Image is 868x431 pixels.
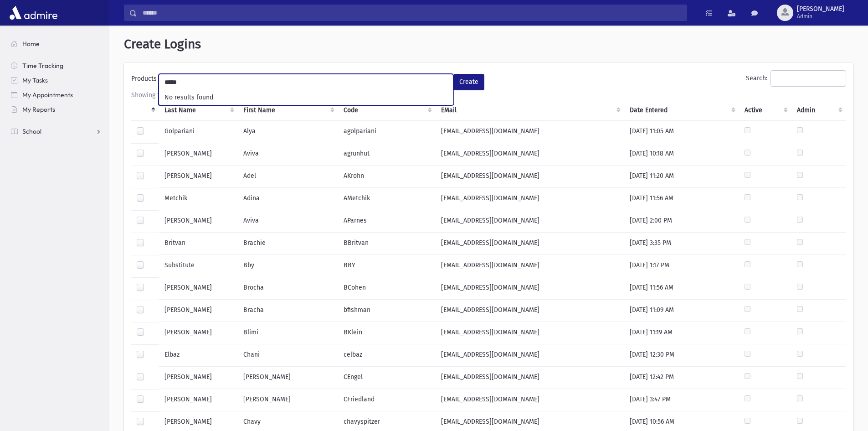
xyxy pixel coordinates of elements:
a: Time Tracking [4,58,109,73]
td: [EMAIL_ADDRESS][DOMAIN_NAME] [436,367,624,389]
th: Last Name : activate to sort column ascending [159,100,238,121]
td: Brocha [238,277,338,300]
td: [PERSON_NAME] [159,322,238,344]
th: Date Entered : activate to sort column ascending [624,100,740,121]
td: [DATE] 12:30 PM [624,344,740,367]
td: [EMAIL_ADDRESS][DOMAIN_NAME] [436,277,624,300]
td: AMetchik [338,188,436,210]
th: Code : activate to sort column ascending [338,100,436,121]
td: [EMAIL_ADDRESS][DOMAIN_NAME] [436,389,624,411]
td: [PERSON_NAME] [159,210,238,233]
td: [EMAIL_ADDRESS][DOMAIN_NAME] [436,322,624,344]
span: Admin [797,13,844,20]
td: Britvan [159,233,238,255]
td: [PERSON_NAME] [159,166,238,188]
td: CFriedland [338,389,436,411]
td: Chani [238,344,338,367]
td: [DATE] 11:19 AM [624,322,740,344]
td: [EMAIL_ADDRESS][DOMAIN_NAME] [436,344,624,367]
div: Showing 1 to 25 of 85 entries [131,90,846,100]
td: [DATE] 11:05 AM [624,120,740,143]
span: School [22,127,41,135]
img: AdmirePro [7,4,60,22]
th: First Name : activate to sort column ascending [238,100,338,121]
th: Active : activate to sort column ascending [739,100,791,121]
td: agrunhut [338,143,436,166]
td: [EMAIL_ADDRESS][DOMAIN_NAME] [436,166,624,188]
td: [DATE] 2:00 PM [624,210,740,233]
td: [EMAIL_ADDRESS][DOMAIN_NAME] [436,120,624,143]
span: Time Tracking [22,62,63,70]
input: Search [137,5,687,21]
td: [PERSON_NAME] [238,367,338,389]
td: [PERSON_NAME] [159,143,238,166]
td: [PERSON_NAME] [238,389,338,411]
td: [PERSON_NAME] [159,277,238,300]
label: Search: [746,70,846,87]
td: Blimi [238,322,338,344]
h1: Create Logins [124,36,853,52]
td: BBritvan [338,233,436,255]
label: Products [131,74,159,87]
td: celbaz [338,344,436,367]
span: My Appointments [22,91,73,99]
span: My Reports [22,105,55,114]
td: [DATE] 3:35 PM [624,233,740,255]
a: My Reports [4,102,109,117]
button: Create [453,74,484,90]
td: [EMAIL_ADDRESS][DOMAIN_NAME] [436,233,624,255]
td: Aviva [238,143,338,166]
td: [PERSON_NAME] [159,300,238,322]
td: [EMAIL_ADDRESS][DOMAIN_NAME] [436,300,624,322]
td: BBY [338,255,436,277]
td: Elbaz [159,344,238,367]
td: [EMAIL_ADDRESS][DOMAIN_NAME] [436,255,624,277]
td: Alya [238,120,338,143]
td: [DATE] 11:20 AM [624,166,740,188]
td: Substitute [159,255,238,277]
td: Bracha [238,300,338,322]
td: Bby [238,255,338,277]
td: BKlein [338,322,436,344]
a: My Tasks [4,73,109,88]
a: School [4,124,109,139]
td: [PERSON_NAME] [159,367,238,389]
td: [DATE] 1:17 PM [624,255,740,277]
span: Home [22,40,40,48]
td: Aviva [238,210,338,233]
td: [DATE] 11:09 AM [624,300,740,322]
td: Brachie [238,233,338,255]
td: [EMAIL_ADDRESS][DOMAIN_NAME] [436,210,624,233]
td: bfishman [338,300,436,322]
td: [EMAIL_ADDRESS][DOMAIN_NAME] [436,143,624,166]
li: No results found [159,90,453,105]
td: [EMAIL_ADDRESS][DOMAIN_NAME] [436,188,624,210]
td: Golpariani [159,120,238,143]
td: CEngel [338,367,436,389]
a: Home [4,36,109,51]
span: My Tasks [22,76,48,84]
td: [PERSON_NAME] [159,389,238,411]
td: Adel [238,166,338,188]
td: [DATE] 12:42 PM [624,367,740,389]
td: BCohen [338,277,436,300]
td: [DATE] 11:56 AM [624,277,740,300]
a: My Appointments [4,88,109,102]
input: Search: [770,70,846,87]
td: Metchik [159,188,238,210]
td: AParnes [338,210,436,233]
th: Admin : activate to sort column ascending [791,100,846,121]
th: EMail : activate to sort column ascending [436,100,624,121]
td: [DATE] 3:47 PM [624,389,740,411]
td: AKrohn [338,166,436,188]
td: [DATE] 10:18 AM [624,143,740,166]
th: : activate to sort column descending [131,100,159,121]
td: Adina [238,188,338,210]
td: [DATE] 11:56 AM [624,188,740,210]
span: [PERSON_NAME] [797,5,844,13]
td: agolpariani [338,120,436,143]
